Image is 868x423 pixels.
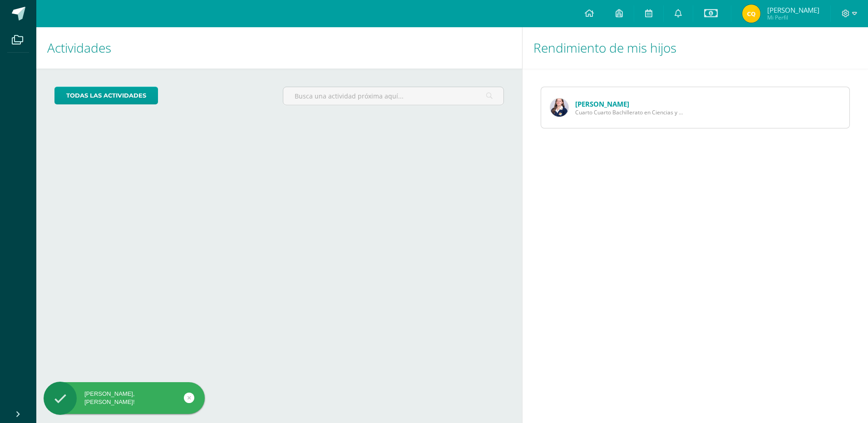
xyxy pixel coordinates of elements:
[47,27,511,69] h1: Actividades
[533,27,857,69] h1: Rendimiento de mis hijos
[54,87,158,104] a: todas las Actividades
[742,5,760,23] img: d1e7ac1bec0827122f212161b4c83f3b.png
[44,390,205,406] div: [PERSON_NAME], [PERSON_NAME]!
[767,14,819,21] span: Mi Perfil
[283,87,503,105] input: Busca una actividad próxima aquí...
[575,108,684,116] span: Cuarto Cuarto Bachillerato en Ciencias y Letras con Orientación en Computación
[575,99,629,108] a: [PERSON_NAME]
[550,98,568,117] img: a0c6dc0ac0f5c2e039247e01b8d1a7bb.png
[767,5,819,15] span: [PERSON_NAME]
